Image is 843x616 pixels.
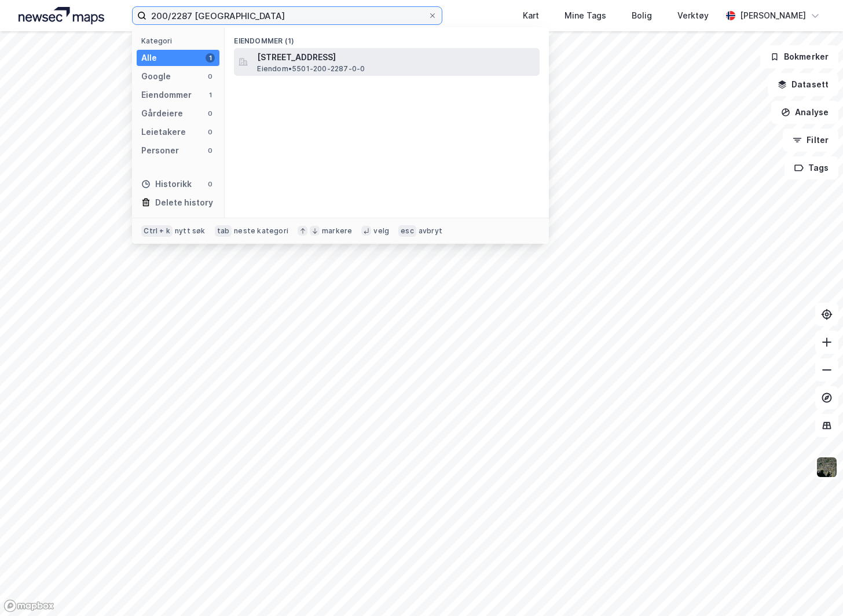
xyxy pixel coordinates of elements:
button: Datasett [768,73,838,96]
div: Ctrl + k [141,225,173,237]
img: 9k= [816,456,838,478]
div: Gårdeiere [141,107,183,120]
div: 0 [206,72,215,81]
input: Søk på adresse, matrikkel, gårdeiere, leietakere eller personer [146,7,428,24]
div: Leietakere [141,125,186,139]
div: 0 [206,109,215,118]
div: 0 [206,179,215,189]
div: Historikk [141,177,192,191]
button: Filter [783,129,838,152]
div: [PERSON_NAME] [740,9,806,23]
div: Kategori [141,36,219,45]
div: neste kategori [234,226,288,236]
div: nytt søk [175,226,206,236]
div: 0 [206,127,215,137]
div: esc [398,225,416,237]
div: velg [373,226,389,236]
div: Eiendommer (1) [225,27,549,48]
button: Analyse [771,101,838,124]
a: Mapbox homepage [3,599,54,613]
div: 1 [206,90,215,100]
button: Tags [785,156,838,179]
div: Kart [523,9,539,23]
div: Alle [141,51,157,65]
div: Personer [141,144,179,157]
div: Mine Tags [565,9,606,23]
div: 1 [206,53,215,63]
img: logo.a4113a55bc3d86da70a041830d287a7e.svg [19,7,104,24]
iframe: Chat Widget [785,560,843,616]
div: avbryt [419,226,442,236]
div: tab [215,225,232,237]
button: Bokmerker [760,45,838,68]
div: Bolig [632,9,652,23]
div: Verktøy [677,9,709,23]
span: Eiendom • 5501-200-2287-0-0 [257,64,365,74]
div: Eiendommer [141,88,192,102]
div: markere [322,226,352,236]
div: 0 [206,146,215,155]
div: Google [141,69,171,83]
span: [STREET_ADDRESS] [257,50,535,64]
div: Kontrollprogram for chat [785,560,843,616]
div: Delete history [155,196,213,210]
